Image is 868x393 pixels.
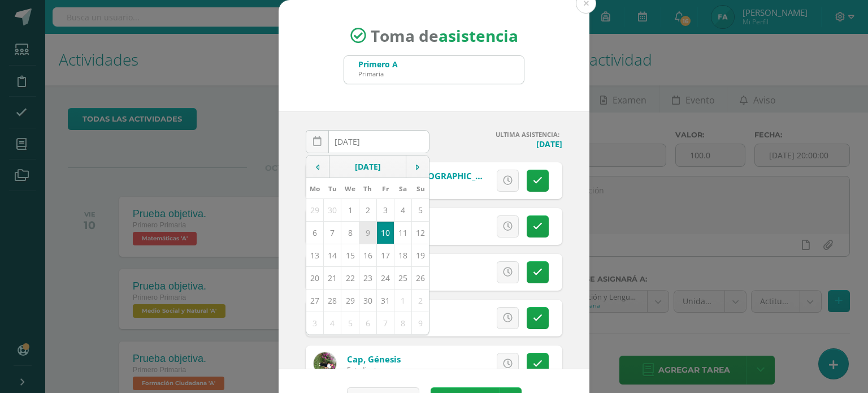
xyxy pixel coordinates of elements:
div: Estudiante [347,365,401,374]
td: 30 [324,198,341,221]
td: 25 [394,266,412,289]
td: 2 [412,289,429,312]
td: 4 [394,198,412,221]
strong: asistencia [439,25,518,46]
h4: [DATE] [439,139,562,149]
span: Toma de [371,25,518,46]
td: 31 [376,289,394,312]
td: 17 [376,244,394,266]
th: Th [359,178,376,199]
td: 13 [306,244,324,266]
td: 14 [324,244,341,266]
td: 1 [394,289,412,312]
th: Su [412,178,429,199]
a: Cap, Génesis [347,353,401,365]
td: 28 [324,289,341,312]
td: 21 [324,266,341,289]
td: 29 [341,289,359,312]
td: 1 [341,198,359,221]
img: 5ed9516aabc18b5de6558596b7c7eb74.png [314,352,336,375]
td: 5 [412,198,429,221]
td: 3 [306,312,324,334]
td: 10 [376,221,394,244]
td: 23 [359,266,376,289]
td: 9 [359,221,376,244]
td: 7 [324,221,341,244]
td: 22 [341,266,359,289]
th: Mo [306,178,324,199]
input: Fecha de Inasistencia [306,131,429,153]
th: Fr [376,178,394,199]
div: Primaria [358,70,398,78]
td: 8 [341,221,359,244]
td: 4 [324,312,341,334]
td: 19 [412,244,429,266]
td: 18 [394,244,412,266]
td: [DATE] [329,156,406,178]
td: 2 [359,198,376,221]
td: 26 [412,266,429,289]
input: Busca un grado o sección aquí... [344,56,524,84]
td: 8 [394,312,412,334]
td: 6 [306,221,324,244]
td: 5 [341,312,359,334]
th: We [341,178,359,199]
td: 29 [306,198,324,221]
td: 9 [412,312,429,334]
td: 24 [376,266,394,289]
th: Tu [324,178,341,199]
td: 27 [306,289,324,312]
td: 30 [359,289,376,312]
div: Primero A [358,59,398,70]
td: 7 [376,312,394,334]
td: 3 [376,198,394,221]
td: 11 [394,221,412,244]
td: 20 [306,266,324,289]
td: 16 [359,244,376,266]
td: 12 [412,221,429,244]
h4: ULTIMA ASISTENCIA: [439,130,562,139]
td: 6 [359,312,376,334]
th: Sa [394,178,412,199]
td: 15 [341,244,359,266]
